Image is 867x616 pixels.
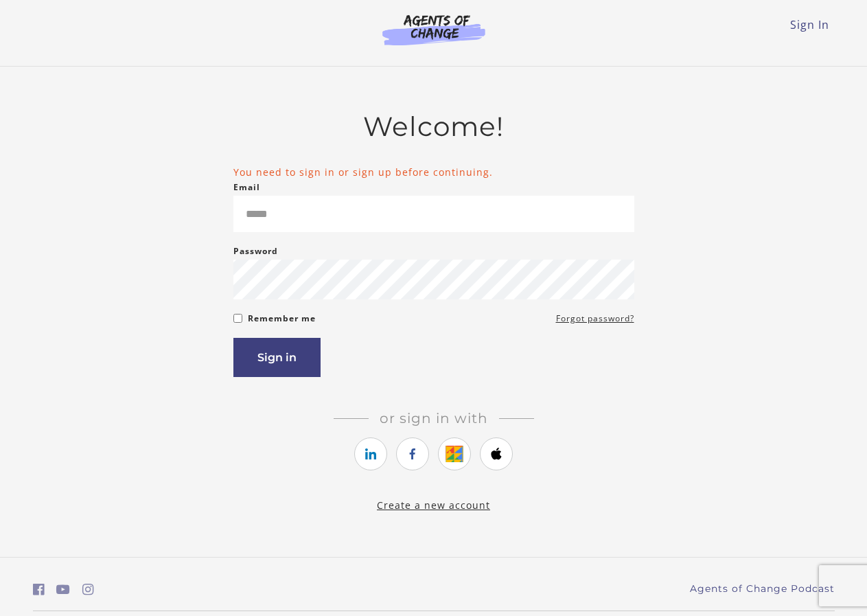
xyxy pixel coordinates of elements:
a: https://courses.thinkific.com/users/auth/apple?ss%5Breferral%5D=&ss%5Buser_return_to%5D=%2Fcourse... [480,437,513,470]
a: Forgot password? [556,310,634,327]
h2: Welcome! [233,111,634,143]
a: Sign In [790,17,829,32]
img: Agents of Change Logo [368,14,500,45]
i: https://www.facebook.com/groups/aswbtestprep (Open in a new window) [33,583,45,596]
li: You need to sign in or sign up before continuing. [233,165,634,179]
i: https://www.youtube.com/c/AgentsofChangeTestPrepbyMeaganMitchell (Open in a new window) [56,583,70,596]
i: https://www.instagram.com/agentsofchangeprep/ (Open in a new window) [82,583,94,596]
a: https://www.facebook.com/groups/aswbtestprep (Open in a new window) [33,580,45,600]
a: https://courses.thinkific.com/users/auth/facebook?ss%5Breferral%5D=&ss%5Buser_return_to%5D=%2Fcou... [396,437,429,470]
label: Email [233,179,260,196]
button: Sign in [233,338,321,377]
label: Password [233,243,278,260]
a: Create a new account [377,499,490,512]
a: https://courses.thinkific.com/users/auth/linkedin?ss%5Breferral%5D=&ss%5Buser_return_to%5D=%2Fcou... [354,437,387,470]
span: Or sign in with [369,410,499,426]
label: Remember me [248,310,316,327]
a: https://www.youtube.com/c/AgentsofChangeTestPrepbyMeaganMitchell (Open in a new window) [56,580,70,600]
a: https://www.instagram.com/agentsofchangeprep/ (Open in a new window) [82,580,94,600]
a: Agents of Change Podcast [690,582,835,596]
a: https://courses.thinkific.com/users/auth/google?ss%5Breferral%5D=&ss%5Buser_return_to%5D=%2Fcours... [438,437,471,470]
